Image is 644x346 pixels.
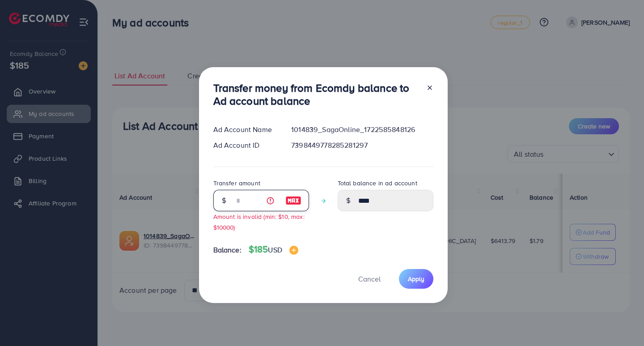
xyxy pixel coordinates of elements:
[606,306,637,339] iframe: Chat
[213,179,260,188] label: Transfer amount
[284,140,440,150] div: 7398449778285281297
[213,212,305,231] small: Amount is invalid (min: $10, max: $10000)
[284,124,440,135] div: 1014839_SagaOnline_1722585848126
[338,179,417,188] label: Total balance in ad account
[206,140,284,150] div: Ad Account ID
[206,124,284,135] div: Ad Account Name
[268,245,282,255] span: USD
[347,269,392,288] button: Cancel
[289,246,298,255] img: image
[358,274,381,284] span: Cancel
[408,274,424,283] span: Apply
[249,244,298,255] h4: $185
[213,81,419,107] h3: Transfer money from Ecomdy balance to Ad account balance
[213,245,241,255] span: Balance:
[285,195,301,206] img: image
[399,269,433,288] button: Apply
